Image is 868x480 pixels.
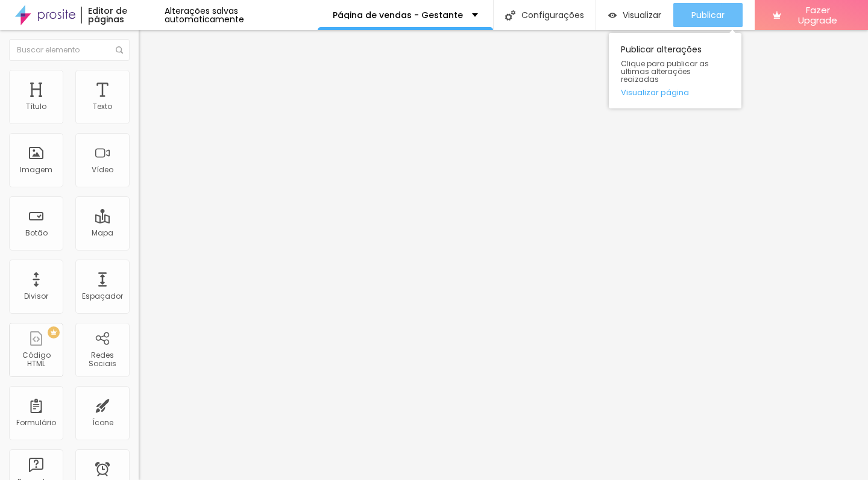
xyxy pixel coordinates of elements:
[505,10,515,20] img: Icone
[25,229,48,237] div: Botão
[20,166,52,174] div: Imagem
[12,351,60,369] div: Código HTML
[333,11,463,19] p: Página de vendas - Gestante
[92,229,113,237] div: Mapa
[78,351,126,369] div: Redes Sociais
[608,10,617,20] img: view-1.svg
[139,30,868,480] iframe: Editor
[24,292,48,301] div: Divisor
[16,419,56,427] div: Formulário
[26,102,46,111] div: Título
[673,3,743,27] button: Publicar
[691,10,725,20] span: Publicar
[9,39,130,61] input: Buscar elemento
[621,60,729,84] span: Clique para publicar as ultimas alterações reaizadas
[165,7,318,23] div: Alterações salvas automaticamente
[116,46,123,54] img: Icone
[621,89,729,96] a: Visualizar página
[609,33,741,108] div: Publicar alterações
[596,3,673,27] button: Visualizar
[786,5,850,26] span: Fazer Upgrade
[93,102,112,111] div: Texto
[82,292,123,301] div: Espaçador
[92,166,113,174] div: Vídeo
[92,419,113,427] div: Ícone
[623,10,661,20] span: Visualizar
[81,7,165,23] div: Editor de páginas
